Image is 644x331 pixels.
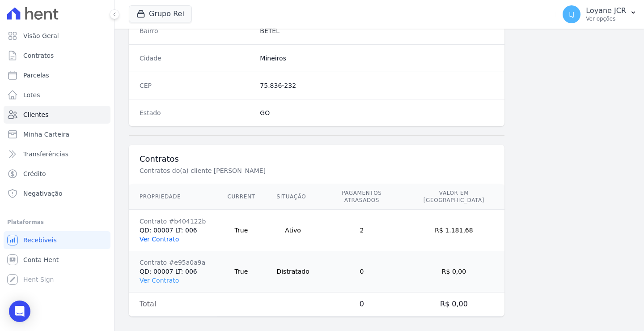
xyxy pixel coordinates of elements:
button: LJ Loyane JCR Ver opções [555,2,644,27]
a: Ver Contrato [140,236,179,243]
span: Clientes [23,110,48,119]
div: Open Intercom Messenger [9,301,30,322]
a: Conta Hent [4,251,110,269]
td: True [217,210,266,251]
a: Contratos [4,47,110,64]
td: QD: 00007 LT: 006 [129,210,217,251]
td: 0 [320,292,403,316]
td: 0 [320,251,403,292]
dt: Bairro [140,26,253,35]
span: Parcelas [23,71,49,80]
a: Visão Geral [4,27,110,45]
td: R$ 0,00 [403,251,504,292]
td: R$ 1.181,68 [403,210,504,251]
span: LJ [569,11,574,17]
button: Grupo Rei [129,5,192,22]
td: Distratado [266,251,320,292]
td: True [217,251,266,292]
span: Crédito [23,169,46,178]
td: 2 [320,210,403,251]
span: Visão Geral [23,31,59,40]
td: QD: 00007 LT: 006 [129,251,217,292]
div: Contrato #e95a0a9a [140,258,206,267]
span: Recebíveis [23,236,57,245]
td: Total [129,292,217,316]
th: Propriedade [129,184,217,210]
p: Contratos do(a) cliente [PERSON_NAME] [140,166,440,175]
div: Plataformas [7,217,107,228]
span: Conta Hent [23,255,59,264]
th: Current [217,184,266,210]
dt: CEP [140,81,253,90]
div: Contrato #b404122b [140,217,206,226]
dt: Estado [140,108,253,117]
dd: Mineiros [260,54,494,63]
a: Lotes [4,86,110,104]
h3: Contratos [140,154,494,164]
a: Crédito [4,165,110,183]
p: Loyane JCR [586,6,626,15]
th: Situação [266,184,320,210]
span: Lotes [23,90,40,99]
dd: BETEL [260,26,494,35]
dd: GO [260,108,494,117]
span: Negativação [23,189,63,198]
a: Ver Contrato [140,277,179,284]
a: Parcelas [4,66,110,84]
dt: Cidade [140,54,253,63]
a: Negativação [4,185,110,202]
span: Minha Carteira [23,130,69,139]
a: Minha Carteira [4,125,110,143]
span: Contratos [23,51,54,60]
span: Transferências [23,150,68,159]
th: Pagamentos Atrasados [320,184,403,210]
a: Recebíveis [4,231,110,249]
dd: 75.836-232 [260,81,494,90]
p: Ver opções [586,15,626,22]
th: Valor em [GEOGRAPHIC_DATA] [403,184,504,210]
a: Transferências [4,145,110,163]
td: R$ 0,00 [403,292,504,316]
td: Ativo [266,210,320,251]
a: Clientes [4,106,110,124]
